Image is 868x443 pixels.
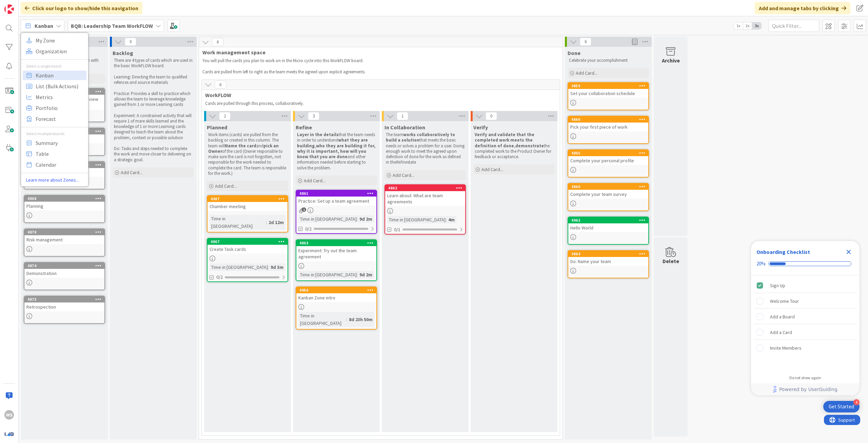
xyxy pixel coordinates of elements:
p: You will pull the cards you plan to work on in the Micro cycle into this WorkFLOW board. [202,58,551,63]
p: Experiment: A constrained activity that will require 1 of mare skills learned and the knowledge o... [114,113,193,141]
span: 6 [580,38,591,46]
p: that the team needs in order to understand , and other information needed before starting to solv... [297,132,376,171]
span: Add Card... [393,172,414,178]
span: Verify [473,124,488,131]
b: BQB: Leadership Team WorkFLOW [71,22,153,29]
div: Time in [GEOGRAPHIC_DATA] [298,312,346,327]
div: Get Started [829,403,854,410]
div: 9d 3m [269,263,285,271]
strong: pick an Owner [208,143,280,154]
div: 4859 [571,84,648,88]
span: : [268,263,269,271]
img: Visit kanbanzone.com [4,4,14,14]
div: 4865 [568,150,648,156]
div: Checklist progress: 20% [756,261,854,267]
strong: Name the card [225,143,256,149]
span: Planned [207,124,227,131]
span: 0/2 [216,274,223,281]
div: 4861Practice: Set up a team agreement [296,190,376,205]
div: Retrospection [24,302,104,311]
div: 9d 2m [358,215,374,223]
span: My Zone [36,35,84,45]
img: avatar [4,429,14,439]
span: In Collaboration [384,124,425,131]
div: 9d 2m [358,271,374,278]
div: 4956 [296,287,376,293]
div: 4870 [24,229,104,235]
div: 4865Complete your personal profile [568,150,648,165]
div: 4866 [571,117,648,122]
div: Click our logo to show/hide this navigation [21,2,142,14]
div: Do not show again [789,375,821,381]
a: Summary [23,138,86,148]
div: 4862 [388,186,465,190]
p: Cards are pulled through this process, collaboratively. [205,101,554,106]
div: Select a single board [21,63,88,69]
div: Demonstration [24,269,104,278]
div: 4868 [24,196,104,202]
div: 4873Retrospection [24,296,104,311]
div: Chamber meeting [208,202,288,211]
span: 1 [397,112,408,120]
strong: Layer in the details [297,132,339,137]
a: Table [23,149,86,159]
a: Powered by UserGuiding [754,383,856,395]
div: 4865 [571,151,648,155]
div: Set your collaboration schedule [568,89,648,98]
div: Add a Card [770,328,792,336]
a: Calendar [23,160,86,169]
div: 4863 [296,240,376,246]
div: 4863Experiment: Try out the team agreement [296,240,376,261]
div: Select multiple boards [21,131,88,137]
span: 1 [302,207,306,212]
span: 6 [215,80,226,89]
span: List (Bulk Actions) [36,81,84,91]
span: Kanban [36,70,84,80]
div: Complete your team survey [568,190,648,199]
div: Delete [663,257,679,265]
div: 4867 [211,239,288,244]
span: Table [36,149,84,159]
div: Kanban Zone intro [296,293,376,302]
em: Refine [396,159,407,165]
span: Portfolio [36,103,84,113]
div: Checklist Container [751,241,860,395]
div: 4870Risk management [24,229,104,244]
div: 4863 [299,241,376,245]
div: Add a Board [770,313,795,321]
span: 0/2 [305,225,312,233]
div: 4859Set your collaboration schedule [568,83,648,98]
span: 3x [752,22,761,29]
a: List (Bulk Actions) [23,81,86,91]
span: WorkFLOW [205,92,551,98]
span: 0 [486,112,497,120]
span: Add Card... [304,178,325,184]
p: Work items (cards) are pulled from the backlog or created in this column. The team will and of th... [208,132,287,176]
span: Add Card... [215,183,237,189]
span: Backlog [113,50,133,56]
div: Hello World [568,223,648,232]
div: Close Checklist [843,246,854,257]
div: Add a Card is incomplete. [754,325,857,340]
a: Learn more about Zones... [21,177,88,184]
span: Work management space [202,49,554,56]
span: Kanban [35,22,53,30]
div: 4861 [299,191,376,196]
span: : [357,215,358,223]
div: 4861 [296,190,376,197]
div: Open Get Started checklist, remaining modules: 4 [823,401,860,412]
div: 2d 12m [267,219,285,226]
span: : [446,216,447,223]
span: 2 [219,112,231,120]
p: The team that meets the basic needs or solves a problem for a user. Doing enough work to meet the... [386,132,465,165]
div: 4987Chamber meeting [208,196,288,211]
div: Time in [GEOGRAPHIC_DATA] [298,271,357,278]
span: Powered by UserGuiding [779,385,837,393]
div: Welcome Tour is incomplete. [754,294,857,309]
a: Organization [23,47,86,56]
div: Checklist items [751,275,860,371]
span: 2x [743,22,752,29]
div: 4866 [568,116,648,123]
span: Add Card... [121,169,142,176]
div: 4 [853,399,860,405]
